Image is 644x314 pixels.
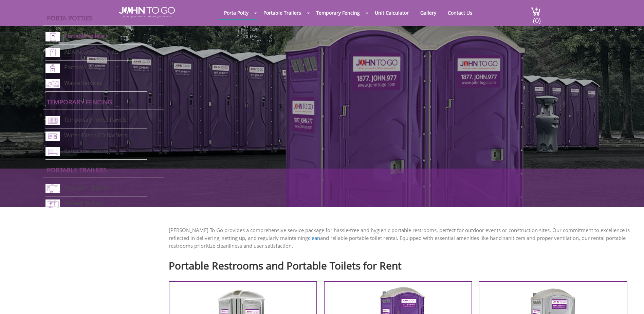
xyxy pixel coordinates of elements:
a: Temporary Fencing [311,6,365,19]
a: Portable Trailers [258,6,306,19]
a: Temporary Fencing [47,98,112,106]
a: Gallery [415,6,441,19]
a: Portable Toilets > [64,32,109,40]
span: (0) [533,11,541,25]
a: Portable trailers [47,165,107,174]
img: water-filled%20barriers-new.png [45,132,60,141]
img: shower-trailers-new.png [45,199,60,209]
img: portable-sinks-new.png [45,64,60,73]
p: [PERSON_NAME] To Go provides a comprehensive service package for hassle-free and hygienic portabl... [169,226,634,250]
a: Temporary Fence Panels [64,116,127,123]
a: Barricade Fencing [64,147,110,155]
a: Portable Sinks [64,64,101,71]
img: ADA-units-new.png [45,48,60,57]
button: Live Chat [617,287,644,314]
a: Restroom Trailers [64,184,110,192]
a: Contact Us [443,6,477,19]
a: Porta Potty [219,6,254,19]
a: Water-filled LCD Barriers [64,132,127,139]
img: JOHN to go [119,7,175,18]
img: cart a [531,7,541,16]
a: Porta Potties [47,14,92,22]
a: clean [308,234,320,241]
a: Unit Calculator [370,6,414,19]
img: portable-toilets-new.png [45,32,60,41]
a: Shower Trailers [64,200,104,207]
a: ADA Accessible Units [64,48,118,55]
img: barricade-fencing-icon-new.png [45,147,60,156]
a: Waste Services [64,79,103,87]
img: chan-link-fencing-new.png [45,116,60,125]
img: waste-services-new.png [45,79,60,88]
h2: Portable Restrooms and Portable Toilets for Rent [169,257,634,271]
img: restroom-trailers-new.png [45,184,60,193]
